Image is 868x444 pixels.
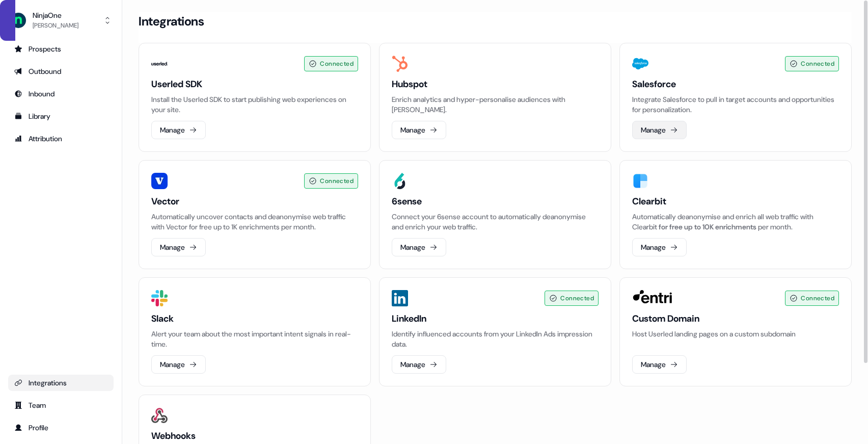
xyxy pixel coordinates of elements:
h3: Custom Domain [632,312,839,325]
button: Manage [392,238,446,256]
a: Go to prospects [8,41,114,57]
div: Profile [14,423,107,433]
h3: 6sense [392,195,599,207]
button: Manage [632,121,687,139]
button: Manage [632,238,687,256]
span: Connected [801,293,834,303]
span: Connected [320,59,354,69]
span: for free up to 10K enrichments [659,222,756,231]
h3: Hubspot [392,78,599,90]
div: Prospects [14,44,107,54]
p: Install the Userled SDK to start publishing web experiences on your site. [151,94,358,115]
span: Connected [320,176,354,186]
p: Identify influenced accounts from your LinkedIn Ads impression data. [392,329,599,349]
span: Connected [801,59,834,69]
p: Connect your 6sense account to automatically deanonymise and enrich your web traffic. [392,212,599,232]
p: Enrich analytics and hyper-personalise audiences with [PERSON_NAME]. [392,94,599,115]
a: Go to profile [8,420,114,436]
button: Manage [392,355,446,374]
span: Connected [560,293,594,303]
h3: Userled SDK [151,78,358,90]
h3: Slack [151,312,358,325]
button: NinjaOne[PERSON_NAME] [8,8,114,33]
button: Manage [392,121,446,139]
div: [PERSON_NAME] [33,20,78,31]
h3: Salesforce [632,78,839,90]
p: Alert your team about the most important intent signals in real-time. [151,329,358,349]
h3: Integrations [139,14,204,29]
h3: Vector [151,195,358,207]
p: Integrate Salesforce to pull in target accounts and opportunities for personalization. [632,94,839,115]
button: Manage [632,355,687,374]
div: Automatically deanonymise and enrich all web traffic with Clearbit per month. [632,212,839,232]
h3: Clearbit [632,195,839,207]
h3: LinkedIn [392,312,599,325]
h3: Webhooks [151,430,358,442]
div: NinjaOne [33,10,78,20]
p: Host Userled landing pages on a custom subdomain [632,329,839,339]
p: Automatically uncover contacts and deanonymise web traffic with Vector for free up to 1K enrichme... [151,212,358,232]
